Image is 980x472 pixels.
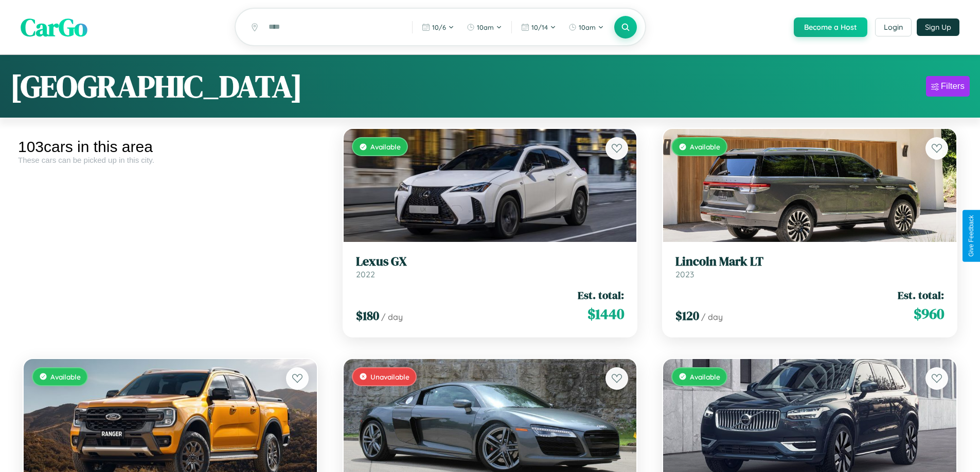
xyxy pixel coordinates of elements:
span: / day [381,312,403,322]
span: CarGo [21,10,87,44]
button: Login [875,18,912,36]
button: Sign Up [917,18,959,36]
button: Filters [926,76,970,97]
span: Available [50,372,81,381]
span: Available [690,142,720,151]
span: 10 / 14 [531,23,548,31]
button: 10/6 [417,19,459,35]
div: These cars can be picked up in this city. [18,156,323,164]
button: 10am [563,19,609,35]
a: Lexus GX2022 [356,254,625,279]
span: $ 180 [356,307,379,324]
span: Est. total: [578,288,624,303]
h3: Lexus GX [356,254,625,269]
div: Give Feedback [968,215,975,257]
span: 10am [579,23,596,31]
span: $ 1440 [587,304,624,324]
div: 103 cars in this area [18,138,323,156]
div: Filters [941,81,965,91]
span: Unavailable [370,372,409,381]
span: Available [690,372,720,381]
button: Become a Host [794,17,867,37]
span: Est. total: [898,288,944,303]
h3: Lincoln Mark LT [675,254,944,269]
span: $ 960 [914,304,944,324]
button: 10am [461,19,507,35]
span: / day [701,312,723,322]
h1: [GEOGRAPHIC_DATA] [10,65,302,107]
span: 2022 [356,269,375,279]
span: $ 120 [675,307,699,324]
span: 2023 [675,269,694,279]
span: 10am [477,23,494,31]
span: Available [370,142,401,151]
span: 10 / 6 [432,23,446,31]
button: 10/14 [516,19,561,35]
a: Lincoln Mark LT2023 [675,254,944,279]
